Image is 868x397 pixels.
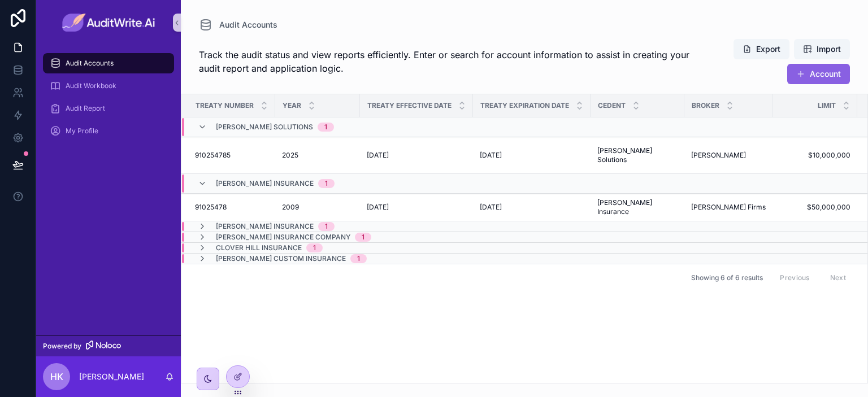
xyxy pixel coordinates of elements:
[480,151,584,160] a: [DATE]
[597,198,678,216] a: [PERSON_NAME] Insurance
[283,101,301,110] span: Year
[480,203,502,212] span: [DATE]
[195,203,227,212] span: 91025478
[36,45,181,156] div: scrollable content
[216,123,313,132] span: [PERSON_NAME] Solutions
[282,203,299,212] span: 2009
[43,53,174,73] a: Audit Accounts
[357,254,360,263] div: 1
[36,335,181,356] a: Powered by
[325,222,328,231] div: 1
[691,151,746,160] span: [PERSON_NAME]
[196,101,254,110] span: Treaty Number
[79,371,144,382] p: [PERSON_NAME]
[313,243,316,252] div: 1
[66,81,116,90] span: Audit Workbook
[691,203,766,212] a: [PERSON_NAME] Firms
[216,243,302,252] span: Clover Hill Insurance
[199,48,697,75] span: Track the audit status and view reports efficiently. Enter or search for account information to a...
[734,39,789,59] button: Export
[195,151,231,160] span: 910254785
[43,121,174,141] a: My Profile
[691,273,763,282] span: Showing 6 of 6 results
[62,14,155,32] img: App logo
[598,101,626,110] span: Cedent
[692,101,719,110] span: Broker
[480,101,569,110] span: Treaty Expiration Date
[195,151,268,160] a: 910254785
[367,203,466,212] a: [DATE]
[480,151,502,160] span: [DATE]
[195,203,268,212] a: 91025478
[367,151,389,160] span: [DATE]
[66,104,105,113] span: Audit Report
[66,59,114,68] span: Audit Accounts
[691,151,766,160] a: [PERSON_NAME]
[597,146,678,164] a: [PERSON_NAME] Solutions
[216,179,314,188] span: [PERSON_NAME] Insurance
[199,18,277,32] a: Audit Accounts
[43,76,174,96] a: Audit Workbook
[779,151,850,160] a: $10,000,000
[818,101,836,110] span: Limit
[794,39,850,59] button: Import
[367,203,389,212] span: [DATE]
[324,123,327,132] div: 1
[216,222,314,231] span: [PERSON_NAME] Insurance
[43,342,81,351] span: Powered by
[282,151,298,160] span: 2025
[325,179,328,188] div: 1
[787,64,850,84] button: Account
[480,203,584,212] a: [DATE]
[779,203,850,212] a: $50,000,000
[367,101,452,110] span: Treaty Effective Date
[216,233,350,242] span: [PERSON_NAME] Insurance Company
[50,370,63,383] span: HK
[362,233,364,242] div: 1
[219,19,277,30] span: Audit Accounts
[367,151,466,160] a: [DATE]
[817,43,841,55] span: Import
[216,254,346,263] span: [PERSON_NAME] Custom Insurance
[43,98,174,119] a: Audit Report
[66,126,98,136] span: My Profile
[282,151,353,160] a: 2025
[282,203,353,212] a: 2009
